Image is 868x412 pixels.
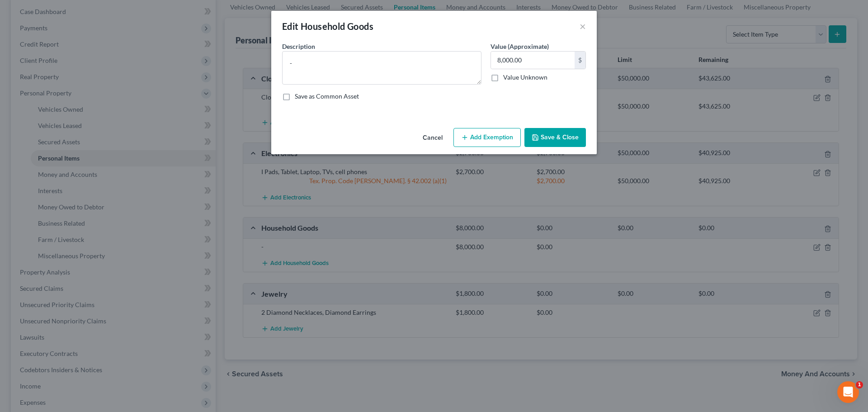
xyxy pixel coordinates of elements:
[503,73,547,82] label: Value Unknown
[491,42,549,51] label: Value (Approximate)
[856,381,863,388] span: 1
[491,52,575,69] input: 0.00
[453,128,521,147] button: Add Exemption
[575,52,585,69] div: $
[524,128,586,147] button: Save & Close
[580,21,586,32] button: ×
[295,92,359,101] label: Save as Common Asset
[282,43,315,50] span: Description
[282,20,373,33] div: Edit Household Goods
[837,381,859,403] iframe: Intercom live chat
[415,129,450,147] button: Cancel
